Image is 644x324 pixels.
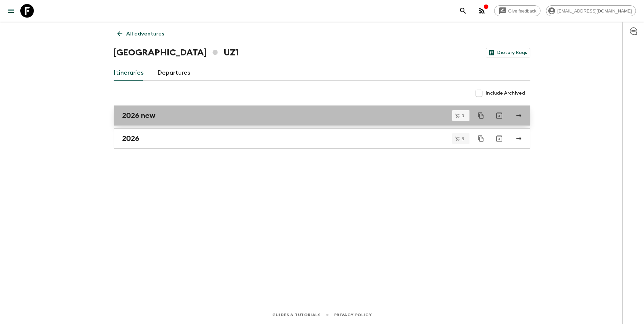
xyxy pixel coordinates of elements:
[554,8,636,14] span: [EMAIL_ADDRESS][DOMAIN_NAME]
[492,109,506,122] button: Archive
[456,4,470,18] button: search adventures
[486,90,525,97] span: Include Archived
[546,5,636,16] div: [EMAIL_ADDRESS][DOMAIN_NAME]
[114,128,530,149] a: 2026
[114,46,239,59] h1: [GEOGRAPHIC_DATA] UZ1
[334,311,372,319] a: Privacy Policy
[114,65,144,81] a: Itineraries
[475,132,487,145] button: Duplicate
[475,109,487,122] button: Duplicate
[458,136,468,141] span: 8
[492,132,506,145] button: Archive
[122,134,139,143] h2: 2026
[122,111,156,120] h2: 2026 new
[126,30,164,38] p: All adventures
[157,65,190,81] a: Departures
[505,8,540,14] span: Give feedback
[494,5,540,16] a: Give feedback
[486,48,530,57] a: Dietary Reqs
[4,4,18,18] button: menu
[114,105,530,126] a: 2026 new
[458,114,468,118] span: 0
[114,27,168,41] a: All adventures
[272,311,321,319] a: Guides & Tutorials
